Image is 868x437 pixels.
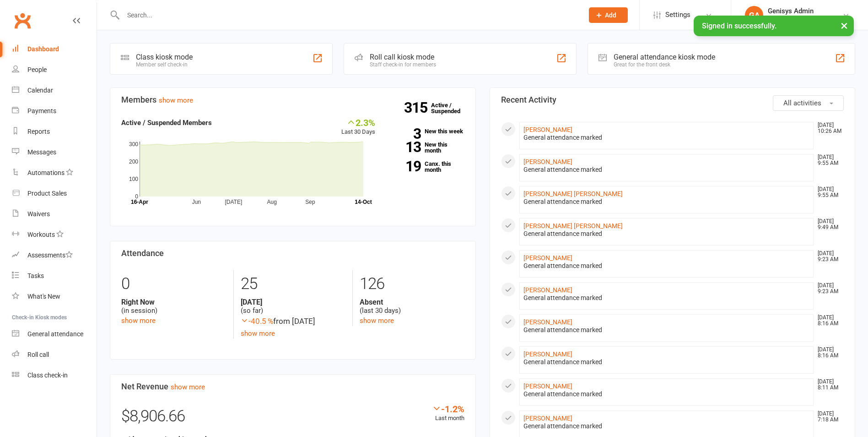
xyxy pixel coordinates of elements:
[12,324,97,344] a: General attendance kiosk mode
[773,95,844,111] button: All activities
[389,128,464,134] a: 3New this week
[27,148,56,156] div: Messages
[523,422,810,430] div: General attendance marked
[813,379,843,391] time: [DATE] 8:11 AM
[360,270,464,298] div: 126
[523,358,810,366] div: General attendance marked
[12,245,97,266] a: Assessments
[27,87,53,94] div: Calendar
[431,95,471,121] a: 315Active / Suspended
[12,365,97,386] a: Class kiosk mode
[404,101,431,115] strong: 315
[523,294,810,302] div: General attendance marked
[121,270,226,298] div: 0
[523,415,572,422] a: [PERSON_NAME]
[432,404,464,423] div: Last month
[241,298,345,306] strong: [DATE]
[341,117,375,127] div: 2.3%
[12,121,97,142] a: Reports
[12,204,97,224] a: Waivers
[813,315,843,327] time: [DATE] 8:16 AM
[523,134,810,142] div: General attendance marked
[241,317,273,326] span: -40.5 %
[241,270,345,298] div: 25
[370,61,436,68] div: Staff check-in for members
[121,382,464,391] h3: Net Revenue
[523,390,810,398] div: General attendance marked
[12,266,97,286] a: Tasks
[27,45,59,53] div: Dashboard
[12,60,97,80] a: People
[27,251,73,259] div: Assessments
[523,198,810,206] div: General attendance marked
[27,169,65,176] div: Automations
[12,163,97,183] a: Automations
[523,254,572,262] a: [PERSON_NAME]
[360,298,464,306] strong: Absent
[614,53,715,61] div: General attendance kiosk mode
[523,230,810,238] div: General attendance marked
[523,382,572,390] a: [PERSON_NAME]
[241,315,345,328] div: from [DATE]
[523,350,572,358] a: [PERSON_NAME]
[341,117,375,137] div: Last 30 Days
[12,183,97,204] a: Product Sales
[389,161,464,173] a: 19Canx. this month
[768,7,814,15] div: Genisys Admin
[159,96,193,104] a: show more
[523,326,810,334] div: General attendance marked
[360,317,394,325] a: show more
[27,351,49,358] div: Roll call
[27,107,56,115] div: Payments
[121,298,226,306] strong: Right Now
[171,383,205,391] a: show more
[12,344,97,365] a: Roll call
[27,330,83,338] div: General attendance
[241,329,275,338] a: show more
[12,101,97,121] a: Payments
[523,318,572,326] a: [PERSON_NAME]
[27,128,50,135] div: Reports
[121,317,156,325] a: show more
[768,15,814,23] div: Genisys Gym
[523,222,623,229] a: [PERSON_NAME] [PERSON_NAME]
[120,9,577,22] input: Search...
[11,9,34,32] a: Clubworx
[665,5,690,25] span: Settings
[813,347,843,359] time: [DATE] 8:16 AM
[360,298,464,315] div: (last 30 days)
[523,262,810,270] div: General attendance marked
[432,404,464,414] div: -1.2%
[836,16,852,35] button: ×
[121,404,464,434] div: $8,906.66
[12,80,97,101] a: Calendar
[27,272,44,279] div: Tasks
[121,95,464,104] h3: Members
[614,61,715,68] div: Great for the front desk
[136,53,193,61] div: Class kiosk mode
[121,119,212,127] strong: Active / Suspended Members
[813,186,843,198] time: [DATE] 9:55 AM
[241,298,345,315] div: (so far)
[12,39,97,60] a: Dashboard
[813,122,843,134] time: [DATE] 10:26 AM
[813,218,843,230] time: [DATE] 9:49 AM
[813,154,843,166] time: [DATE] 9:55 AM
[523,166,810,174] div: General attendance marked
[12,286,97,307] a: What's New
[523,126,572,133] a: [PERSON_NAME]
[605,11,616,19] span: Add
[745,6,763,24] div: GA
[813,251,843,262] time: [DATE] 9:23 AM
[12,142,97,163] a: Messages
[389,127,421,141] strong: 3
[27,190,67,197] div: Product Sales
[589,7,628,23] button: Add
[27,371,68,379] div: Class check-in
[501,95,844,104] h3: Recent Activity
[389,159,421,173] strong: 19
[389,140,421,154] strong: 13
[121,298,226,315] div: (in session)
[523,286,572,294] a: [PERSON_NAME]
[27,231,55,238] div: Workouts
